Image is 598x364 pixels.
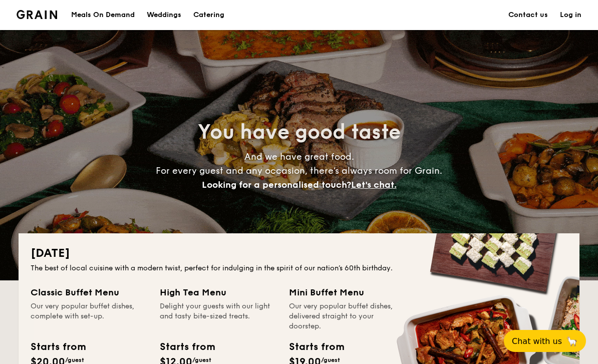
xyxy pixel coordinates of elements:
div: Delight your guests with our light and tasty bite-sized treats. [160,301,277,331]
span: /guest [192,356,211,363]
span: Chat with us [512,336,562,346]
div: Starts from [31,339,85,354]
div: The best of local cuisine with a modern twist, perfect for indulging in the spirit of our nation’... [31,263,567,273]
div: Our very popular buffet dishes, complete with set-up. [31,301,148,331]
span: Looking for a personalised touch? [202,179,351,190]
div: Our very popular buffet dishes, delivered straight to your doorstep. [289,301,406,331]
span: Let's chat. [351,179,397,190]
a: Logotype [17,10,57,19]
span: You have good taste [198,120,401,144]
div: Mini Buffet Menu [289,285,406,299]
span: 🦙 [566,335,578,347]
h2: [DATE] [31,245,567,261]
button: Chat with us🦙 [504,330,586,352]
span: /guest [65,356,84,363]
div: Classic Buffet Menu [31,285,148,299]
span: And we have great food. For every guest and any occasion, there’s always room for Grain. [156,151,442,190]
div: High Tea Menu [160,285,277,299]
img: Grain [17,10,57,19]
div: Starts from [160,339,214,354]
span: /guest [321,356,340,363]
div: Starts from [289,339,344,354]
